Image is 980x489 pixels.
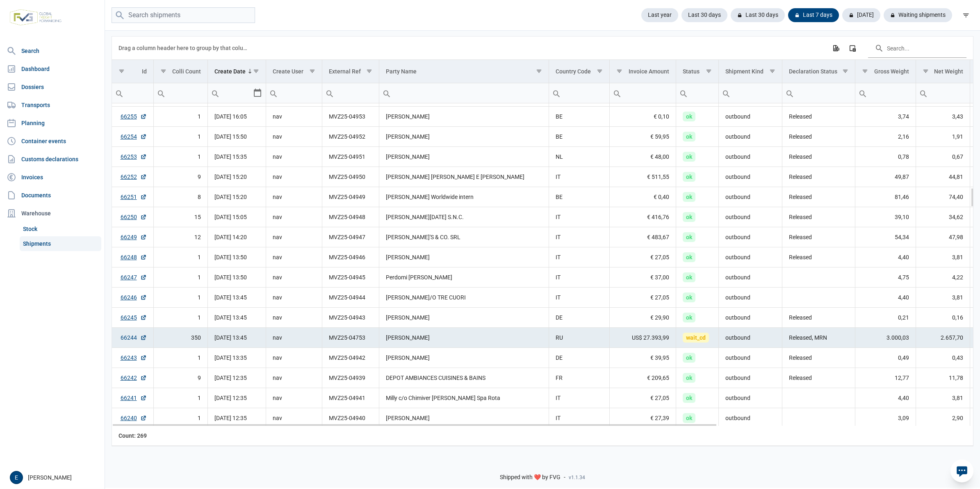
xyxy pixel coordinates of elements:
span: ok [683,272,695,282]
input: Filter cell [379,83,549,103]
td: IT [549,207,610,227]
td: Column Create User [266,60,322,83]
a: 66248 [121,253,147,261]
span: [DATE] 13:45 [214,314,247,321]
td: [PERSON_NAME] [PERSON_NAME] E [PERSON_NAME] [379,167,549,187]
td: 0,21 [855,307,916,327]
div: Search box [379,83,394,103]
td: outbound [718,126,782,146]
td: outbound [718,267,782,287]
td: Released [782,347,855,368]
td: Column Net Weight [916,60,970,83]
span: ok [683,192,695,202]
div: Data grid toolbar [119,37,966,59]
td: Released [782,207,855,227]
td: Released, MRN [782,327,855,347]
div: Search box [266,83,281,103]
a: 66249 [121,233,147,241]
td: Released [782,106,855,126]
td: MVZ25-04941 [322,388,379,408]
td: [PERSON_NAME] [379,126,549,146]
td: 39,10 [855,207,916,227]
td: Column Invoice Amount [610,60,676,83]
td: outbound [718,187,782,207]
div: Last 7 days [788,8,839,22]
td: 3,43 [916,106,970,126]
input: Filter cell [549,83,610,103]
a: 66251 [121,193,147,201]
td: IT [549,227,610,247]
input: Filter cell [916,83,970,103]
span: Show filter options for column 'Declaration Status' [842,68,848,74]
td: outbound [718,287,782,307]
span: Show filter options for column 'Colli Count' [160,68,166,74]
input: Filter cell [782,83,855,103]
td: [PERSON_NAME]'S & CO. SRL [379,227,549,247]
span: ok [683,252,695,262]
td: 0,67 [916,146,970,167]
div: Id [142,68,147,75]
td: FR [549,368,610,388]
td: nav [266,207,322,227]
td: Column Create Date [207,60,266,83]
td: 4,22 [916,267,970,287]
span: Show filter options for column 'Create User' [309,68,315,74]
td: Filter cell [855,83,916,103]
div: Column Chooser [845,41,860,55]
div: Search box [154,83,169,103]
td: 3,81 [916,287,970,307]
span: € 27,05 [650,253,669,261]
span: € 48,00 [650,153,669,161]
td: 4,40 [855,388,916,408]
td: outbound [718,368,782,388]
div: Create User [273,68,303,75]
td: Column Declaration Status [782,60,855,83]
td: MVZ25-04952 [322,126,379,146]
span: Show filter options for column 'Party Name' [536,68,542,74]
span: ok [683,132,695,142]
td: 9 [153,167,207,187]
span: [DATE] 13:50 [214,254,247,260]
td: DE [549,347,610,368]
div: Country Code [556,68,591,75]
td: MVZ25-04953 [322,106,379,126]
td: nav [266,408,322,428]
div: [DATE] [842,8,880,22]
td: nav [266,126,322,146]
td: IT [549,287,610,307]
td: Filter cell [379,83,549,103]
span: wait_cd [683,333,709,343]
td: 2.657,70 [916,327,970,347]
span: Show filter options for column 'Status' [706,68,712,74]
div: Drag a column header here to group by that column [119,41,250,55]
td: Released [782,126,855,146]
td: DE [549,307,610,327]
td: nav [266,287,322,307]
a: 66250 [121,213,147,221]
a: 66246 [121,293,147,302]
div: Search box [855,83,870,103]
span: Show filter options for column 'Gross Weight' [862,68,868,74]
td: DEPOT AMBIANCES CUISINES & BAINS [379,368,549,388]
div: Declaration Status [789,68,837,75]
td: Column Shipment Kind [718,60,782,83]
div: Create Date [214,68,246,75]
div: Select [253,83,262,103]
td: 4,75 [855,267,916,287]
input: Filter cell [855,83,915,103]
span: Show filter options for column 'Create Date' [253,68,259,74]
span: € 59,95 [650,133,669,141]
a: Search [3,43,101,59]
td: 3,09 [855,408,916,428]
td: nav [266,307,322,327]
a: Dashboard [3,61,101,77]
div: Search box [610,83,624,103]
td: Filter cell [322,83,379,103]
td: MVZ25-04949 [322,187,379,207]
div: Search box [322,83,337,103]
div: Last 30 days [681,8,727,22]
a: 66254 [121,133,147,141]
span: ok [683,112,695,121]
div: Id Count: 269 [119,432,147,440]
td: Filter cell [610,83,676,103]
